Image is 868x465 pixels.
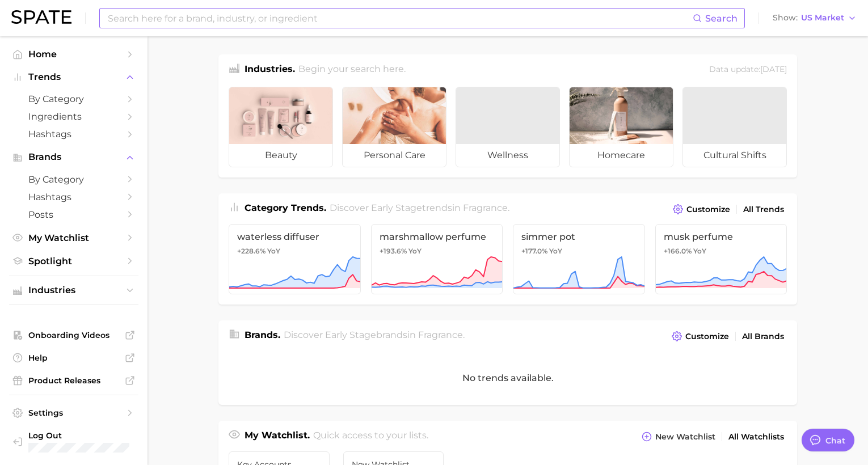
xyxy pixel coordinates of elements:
span: fragrance [463,202,508,213]
div: Data update: [DATE] [709,62,787,78]
a: simmer pot+177.0% YoY [513,224,645,294]
a: marshmallow perfume+193.6% YoY [371,224,503,294]
a: Help [9,349,138,366]
span: +177.0% [521,247,547,255]
span: wellness [456,144,559,167]
span: Ingredients [28,111,119,122]
button: ShowUS Market [770,11,859,26]
span: fragrance [418,329,463,340]
a: All Trends [740,202,787,217]
a: Posts [9,206,138,223]
span: New Watchlist [655,432,715,442]
button: Customize [669,328,732,344]
span: My Watchlist [28,232,119,243]
span: All Trends [743,205,784,214]
span: Spotlight [28,256,119,267]
span: YoY [267,247,280,256]
a: Hashtags [9,188,138,206]
span: simmer pot [521,231,637,242]
span: Posts [28,209,119,220]
span: +228.6% [237,247,266,255]
span: cultural shifts [683,144,786,167]
span: Discover Early Stage brands in . [284,329,465,340]
span: Discover Early Stage trends in . [330,202,509,213]
span: beauty [229,144,332,167]
a: beauty [229,87,333,167]
span: All Brands [742,332,784,341]
a: Settings [9,404,138,421]
span: waterless diffuser [237,231,352,242]
span: Product Releases [28,375,119,386]
a: Hashtags [9,125,138,143]
span: by Category [28,174,119,185]
span: Trends [28,72,119,82]
a: Home [9,45,138,63]
span: US Market [801,15,844,21]
span: musk perfume [664,231,779,242]
span: Category Trends . [245,202,326,213]
h1: My Watchlist. [245,429,310,445]
div: No trends available. [218,351,797,405]
a: All Watchlists [726,429,787,445]
a: Spotlight [9,252,138,270]
span: +193.6% [380,247,407,255]
a: All Brands [739,329,787,344]
a: Ingredients [9,108,138,125]
span: Onboarding Videos [28,330,119,340]
a: My Watchlist [9,229,138,247]
a: homecare [569,87,673,167]
span: Industries [28,285,119,295]
h2: Begin your search here. [298,62,406,78]
a: Product Releases [9,372,138,389]
a: by Category [9,90,138,108]
h1: Industries. [245,62,295,78]
a: cultural shifts [682,87,787,167]
a: personal care [342,87,446,167]
span: Help [28,353,119,363]
a: by Category [9,171,138,188]
span: Hashtags [28,129,119,139]
span: All Watchlists [728,432,784,442]
a: Log out. Currently logged in with e-mail laura.epstein@givaudan.com. [9,427,138,456]
img: SPATE [11,10,71,24]
button: Trends [9,69,138,86]
span: YoY [408,247,422,256]
span: Hashtags [28,192,119,202]
button: New Watchlist [639,429,718,445]
span: Home [28,49,119,60]
span: marshmallow perfume [380,231,495,242]
button: Customize [670,201,733,217]
button: Industries [9,282,138,299]
span: Search [705,13,738,24]
a: wellness [456,87,560,167]
a: musk perfume+166.0% YoY [655,224,787,294]
a: waterless diffuser+228.6% YoY [229,224,361,294]
span: by Category [28,94,119,104]
span: Brands . [245,329,280,340]
span: Customize [685,332,729,341]
input: Search here for a brand, industry, or ingredient [107,9,693,28]
span: YoY [693,247,706,256]
a: Onboarding Videos [9,327,138,344]
span: Log Out [28,430,144,441]
span: Brands [28,152,119,162]
span: +166.0% [664,247,692,255]
h2: Quick access to your lists. [313,429,428,445]
span: Customize [686,205,730,214]
span: Settings [28,408,119,418]
span: YoY [549,247,562,256]
span: Show [773,15,798,21]
span: personal care [343,144,446,167]
span: homecare [570,144,673,167]
button: Brands [9,149,138,166]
